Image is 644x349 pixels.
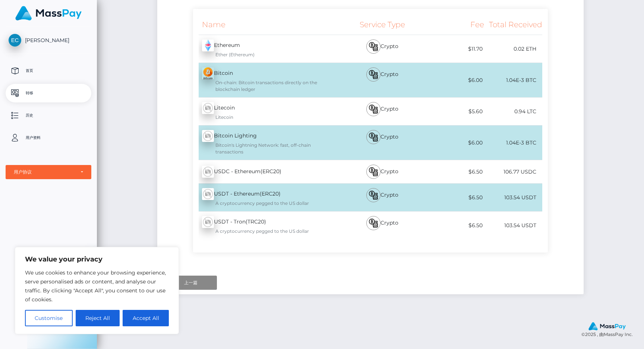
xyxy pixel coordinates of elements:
[202,228,339,235] div: A cryptocurrency pegged to the US dollar
[193,126,339,160] div: Bitcoin Lighting
[338,160,426,183] div: Crypto
[6,129,91,147] a: 用户资料
[202,114,339,121] div: Litecoin
[484,41,542,57] div: 0.02 ETH
[193,212,339,239] div: USDT - Tron(TRC20)
[76,310,120,326] button: Reject All
[9,132,88,143] p: 用户资料
[202,67,214,79] img: zxlM9hkiQ1iKKYMjuOruv9zc3NfAFPM+lQmnX+Hwj+0b3s+QqDAAAAAElFTkSuQmCC
[338,98,426,125] div: Crypto
[426,15,484,35] div: Fee
[14,169,75,175] div: 用户协议
[426,103,484,120] div: $5.60
[6,106,91,125] a: 历史
[369,42,378,51] img: bitcoin.svg
[15,6,82,20] img: MassPay
[6,37,91,44] span: [PERSON_NAME]
[9,110,88,121] p: 历史
[484,164,542,180] div: 106.77 USDC
[338,126,426,160] div: Crypto
[9,88,88,99] p: 转移
[202,142,339,155] div: Bitcoin's Lightning Network: fast, off-chain transactions
[25,310,73,326] button: Customise
[202,39,214,51] img: z+HV+S+XklAdAAAAABJRU5ErkJggg==
[202,102,214,114] img: wMhJQYtZFAryAAAAABJRU5ErkJggg==
[202,130,214,142] img: wMhJQYtZFAryAAAAABJRU5ErkJggg==
[202,200,339,207] div: A cryptocurrency pegged to the US dollar
[484,15,542,35] div: Total Received
[426,189,484,206] div: $6.50
[202,188,214,200] img: wMhJQYtZFAryAAAAABJRU5ErkJggg==
[25,268,169,304] p: We use cookies to enhance your browsing experience, serve personalised ads or content, and analys...
[426,217,484,234] div: $6.50
[426,41,484,57] div: $11.70
[6,84,91,102] a: 转移
[369,219,378,228] img: bitcoin.svg
[426,164,484,180] div: $6.50
[193,35,339,63] div: Ethereum
[193,98,339,125] div: Litecoin
[369,167,378,176] img: bitcoin.svg
[484,134,542,151] div: 1.04E-3 BTC
[202,166,214,178] img: wMhJQYtZFAryAAAAABJRU5ErkJggg==
[338,63,426,97] div: Crypto
[338,184,426,211] div: Crypto
[369,133,378,142] img: bitcoin.svg
[426,134,484,151] div: $6.00
[369,191,378,200] img: bitcoin.svg
[484,189,542,206] div: 103.54 USDT
[202,51,339,58] div: Ether (Ethereum)
[338,35,426,63] div: Crypto
[193,15,339,35] div: Name
[484,72,542,89] div: 1.04E-3 BTC
[25,255,169,264] p: We value your privacy
[123,310,169,326] button: Accept All
[6,61,91,80] a: 首页
[338,15,426,35] div: Service Type
[484,217,542,234] div: 103.54 USDT
[588,322,626,330] img: MassPay
[369,105,378,114] img: bitcoin.svg
[9,65,88,76] p: 首页
[202,216,214,228] img: wMhJQYtZFAryAAAAABJRU5ErkJggg==
[338,212,426,239] div: Crypto
[6,165,91,179] button: 用户协议
[193,161,339,182] div: USDC - Ethereum(ERC20)
[581,322,638,338] div: © 2025 , 由MassPay Inc.
[369,70,378,79] img: bitcoin.svg
[193,184,339,211] div: USDT - Ethereum(ERC20)
[15,247,179,334] div: We value your privacy
[165,276,217,290] input: 上一篇
[426,72,484,89] div: $6.00
[484,103,542,120] div: 0.94 LTC
[202,79,339,93] div: On-chain: Bitcoin transactions directly on the blockchain ledger
[193,63,339,97] div: Bitcoin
